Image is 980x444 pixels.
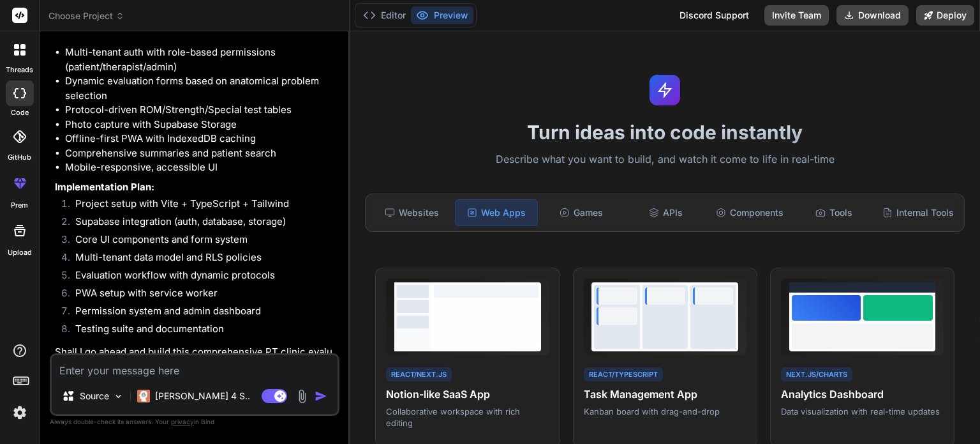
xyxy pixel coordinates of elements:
h4: Task Management App [584,387,746,402]
li: Mobile-responsive, accessible UI [65,160,337,175]
div: Next.js/Charts [781,367,852,382]
li: Project setup with Vite + TypeScript + Tailwind [65,197,337,215]
div: Tools [793,199,875,226]
button: Deploy [916,5,974,26]
li: PWA setup with service worker [65,286,337,304]
strong: Key Features: [55,29,120,42]
button: Download [836,5,909,26]
li: Comprehensive summaries and patient search [65,146,337,161]
li: Dynamic evaluation forms based on anatomical problem selection [65,74,337,103]
li: Testing suite and documentation [65,322,337,340]
p: Describe what you want to build, and watch it come to life in real-time [357,151,972,168]
img: icon [315,390,327,402]
li: Permission system and admin dashboard [65,304,337,322]
li: Core UI components and form system [65,233,337,250]
p: [PERSON_NAME] 4 S.. [155,390,250,402]
div: APIs [625,199,706,226]
label: threads [6,65,33,75]
li: Multi-tenant auth with role-based permissions (patient/therapist/admin) [65,45,337,74]
li: Offline-first PWA with IndexedDB caching [65,132,337,146]
img: attachment [295,389,309,404]
h4: Analytics Dashboard [781,387,944,402]
span: Choose Project [48,10,124,22]
div: React/TypeScript [584,367,663,382]
label: code [11,107,29,118]
h4: Notion-like SaaS App [386,387,549,402]
p: Data visualization with real-time updates [781,406,944,417]
li: Multi-tenant data model and RLS policies [65,250,337,268]
button: Preview [411,6,473,24]
div: Games [540,199,622,226]
span: privacy [171,418,194,425]
label: Upload [8,247,32,258]
label: GitHub [8,152,31,163]
div: React/Next.js [386,367,452,382]
strong: Implementation Plan: [55,181,154,193]
p: Source [80,390,109,402]
p: Collaborative workspace with rich editing [386,406,549,429]
div: Websites [371,199,452,226]
div: Discord Support [672,5,757,26]
p: Kanban board with drag-and-drop [584,406,746,417]
img: settings [9,402,31,424]
div: Web Apps [455,199,538,226]
li: Evaluation workflow with dynamic protocols [65,268,337,286]
p: Always double-check its answers. Your in Bind [50,416,339,428]
img: Pick Models [113,391,124,402]
li: Photo capture with Supabase Storage [65,118,337,132]
li: Protocol-driven ROM/Strength/Special test tables [65,103,337,118]
div: Internal Tools [877,199,959,226]
li: Supabase integration (auth, database, storage) [65,215,337,233]
h1: Turn ideas into code instantly [357,121,972,144]
p: Shall I go ahead and build this comprehensive PT clinic evaluation system? [55,345,337,374]
div: Components [709,199,791,226]
button: Editor [358,6,411,24]
img: Claude 4 Sonnet [137,390,150,402]
button: Invite Team [764,5,829,26]
label: prem [11,200,28,211]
